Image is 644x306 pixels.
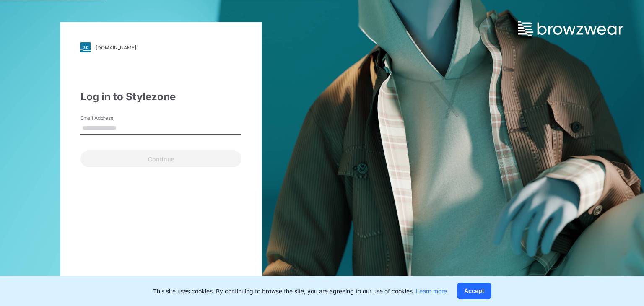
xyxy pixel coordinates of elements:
div: Log in to Stylezone [80,89,241,104]
div: [DOMAIN_NAME] [96,44,136,51]
img: browzwear-logo.e42bd6dac1945053ebaf764b6aa21510.svg [518,21,623,36]
a: Learn more [416,288,447,295]
button: Accept [457,283,491,299]
p: This site uses cookies. By continuing to browse the site, you are agreeing to our use of cookies. [153,287,447,296]
a: [DOMAIN_NAME] [80,42,241,52]
img: stylezone-logo.562084cfcfab977791bfbf7441f1a819.svg [80,42,91,52]
label: Email Address [80,114,139,122]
